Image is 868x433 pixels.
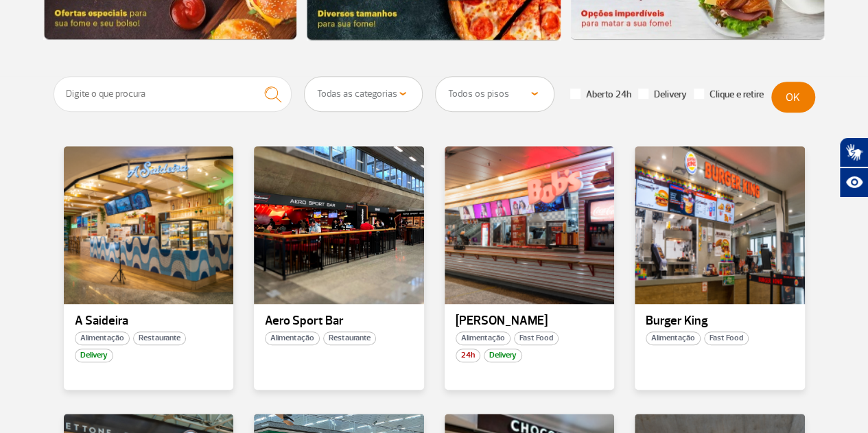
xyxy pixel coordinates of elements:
p: Burger King [646,314,794,328]
button: Abrir recursos assistivos. [839,167,868,198]
label: Delivery [638,89,687,101]
span: Alimentação [75,331,130,345]
label: Aberto 24h [570,89,631,101]
label: Clique e retire [694,89,764,101]
span: 24h [456,349,480,362]
span: Alimentação [265,331,320,345]
span: Delivery [484,349,522,362]
p: A Saideira [75,314,223,328]
input: Digite o que procura [54,76,292,112]
p: [PERSON_NAME] [456,314,604,328]
span: Restaurante [323,331,376,345]
span: Alimentação [456,331,511,345]
button: OK [771,82,815,113]
button: Abrir tradutor de língua de sinais. [839,137,868,167]
span: Restaurante [133,331,186,345]
span: Alimentação [646,331,701,345]
p: Aero Sport Bar [265,314,413,328]
span: Fast Food [514,331,559,345]
span: Delivery [75,349,113,362]
span: Fast Food [704,331,749,345]
div: Plugin de acessibilidade da Hand Talk. [839,137,868,198]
